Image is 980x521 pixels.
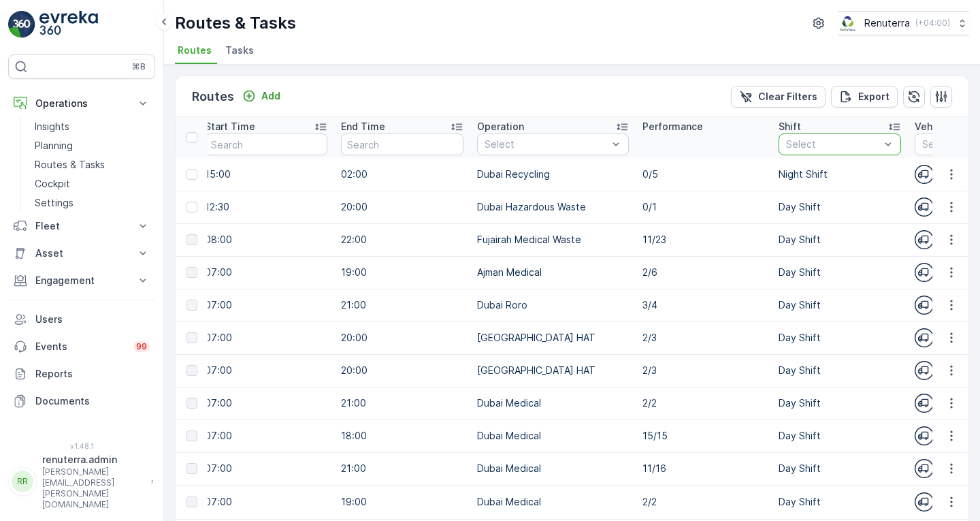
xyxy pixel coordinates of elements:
[772,256,908,289] td: Day Shift
[39,11,98,38] img: logo_light-DOdMpM7g.png
[779,120,801,133] p: Shift
[772,387,908,420] td: Day Shift
[470,485,636,519] td: Dubai Medical
[8,388,155,415] a: Documents
[485,138,608,151] p: Select
[858,90,889,104] p: Export
[198,321,334,354] td: 07:00
[334,223,470,256] td: 22:00
[136,341,147,352] p: 99
[198,485,334,519] td: 07:00
[786,138,880,151] p: Select
[470,223,636,256] td: Fujairah Medical Waste
[186,430,197,441] div: Toggle Row Selected
[198,158,334,191] td: 15:00
[35,274,128,287] p: Engagement
[29,136,155,155] a: Planning
[198,256,334,289] td: 07:00
[8,212,155,240] button: Fleet
[470,387,636,420] td: Dubai Medical
[470,256,636,289] td: Ajman Medical
[334,256,470,289] td: 19:00
[772,223,908,256] td: Day Shift
[772,289,908,321] td: Day Shift
[132,61,146,72] p: ⌘B
[915,263,934,282] img: svg%3e
[198,223,334,256] td: 08:00
[772,354,908,387] td: Day Shift
[636,158,772,191] td: 0/5
[186,169,197,180] div: Toggle Row Selected
[341,133,463,155] input: Search
[915,426,934,445] img: svg%3e
[915,328,934,347] img: svg%3e
[198,191,334,223] td: 12:30
[642,120,703,133] p: Performance
[192,87,234,106] p: Routes
[470,158,636,191] td: Dubai Recycling
[186,300,197,311] div: Toggle Row Selected
[42,453,144,467] p: renuterra.admin
[915,459,934,478] img: svg%3e
[334,289,470,321] td: 21:00
[470,191,636,223] td: Dubai Hazardous Waste
[8,90,155,117] button: Operations
[838,16,859,31] img: Screenshot_2024-07-26_at_13.33.01.png
[758,90,817,104] p: Clear Filters
[35,247,128,260] p: Asset
[636,452,772,485] td: 11/16
[186,365,197,376] div: Toggle Row Selected
[8,453,155,510] button: RRrenuterra.admin[PERSON_NAME][EMAIL_ADDRESS][PERSON_NAME][DOMAIN_NAME]
[915,120,949,133] p: Vehicle
[915,296,934,315] img: svg%3e
[334,158,470,191] td: 02:00
[261,89,280,103] p: Add
[42,467,144,510] p: [PERSON_NAME][EMAIL_ADDRESS][PERSON_NAME][DOMAIN_NAME]
[29,193,155,212] a: Settings
[636,289,772,321] td: 3/4
[8,306,155,333] a: Users
[175,12,296,34] p: Routes & Tasks
[29,155,155,174] a: Routes & Tasks
[731,86,826,108] button: Clear Filters
[831,86,898,108] button: Export
[8,360,155,388] a: Reports
[198,420,334,452] td: 07:00
[8,267,155,294] button: Engagement
[470,452,636,485] td: Dubai Medical
[35,139,73,153] p: Planning
[12,471,33,492] div: RR
[8,333,155,360] a: Events99
[636,485,772,519] td: 2/2
[636,191,772,223] td: 0/1
[35,219,128,233] p: Fleet
[772,420,908,452] td: Day Shift
[636,223,772,256] td: 11/23
[8,240,155,267] button: Asset
[772,452,908,485] td: Day Shift
[636,354,772,387] td: 2/3
[334,354,470,387] td: 20:00
[915,361,934,380] img: svg%3e
[198,289,334,321] td: 07:00
[198,387,334,420] td: 07:00
[772,191,908,223] td: Day Shift
[470,420,636,452] td: Dubai Medical
[8,11,35,38] img: logo
[35,196,73,210] p: Settings
[636,420,772,452] td: 15/15
[198,452,334,485] td: 07:00
[35,177,70,191] p: Cockpit
[470,321,636,354] td: [GEOGRAPHIC_DATA] HAT
[915,230,934,249] img: svg%3e
[470,354,636,387] td: [GEOGRAPHIC_DATA] HAT
[864,16,910,30] p: Renuterra
[186,398,197,409] div: Toggle Row Selected
[915,198,934,217] img: svg%3e
[915,394,934,413] img: svg%3e
[838,11,969,35] button: Renuterra(+04:00)
[334,452,470,485] td: 21:00
[915,492,934,511] img: svg%3e
[772,485,908,519] td: Day Shift
[636,387,772,420] td: 2/2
